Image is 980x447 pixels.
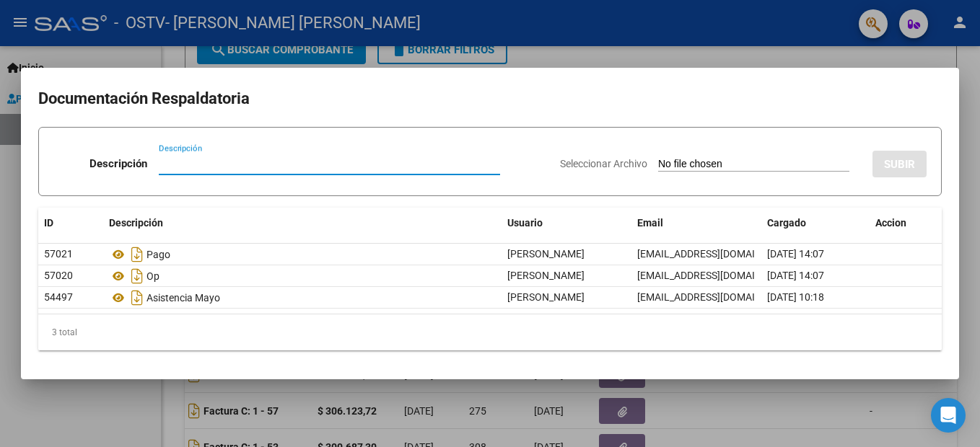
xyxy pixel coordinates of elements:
[44,217,53,229] span: ID
[767,248,824,260] span: [DATE] 14:07
[507,291,585,303] span: [PERSON_NAME]
[507,248,585,260] span: [PERSON_NAME]
[38,314,942,350] div: 3 total
[109,243,496,266] div: Pago
[637,270,797,281] span: [EMAIL_ADDRESS][DOMAIN_NAME]
[637,291,797,303] span: [EMAIL_ADDRESS][DOMAIN_NAME]
[884,158,915,171] span: SUBIR
[128,243,146,266] i: Descargar documento
[89,156,147,172] p: Descripción
[103,208,502,239] datatable-header-cell: Descripción
[870,208,942,239] datatable-header-cell: Accion
[109,217,163,229] span: Descripción
[507,217,543,229] span: Usuario
[109,286,496,309] div: Asistencia Mayo
[507,270,585,281] span: [PERSON_NAME]
[767,291,824,303] span: [DATE] 10:18
[931,398,966,433] div: Open Intercom Messenger
[38,85,942,112] h2: Documentación Respaldatoria
[637,248,797,260] span: [EMAIL_ADDRESS][DOMAIN_NAME]
[631,208,761,239] datatable-header-cell: Email
[872,151,927,177] button: SUBIR
[109,265,496,288] div: Op
[761,208,870,239] datatable-header-cell: Cargado
[44,248,73,260] span: 57021
[767,217,806,229] span: Cargado
[44,291,73,303] span: 54497
[38,208,103,239] datatable-header-cell: ID
[502,208,631,239] datatable-header-cell: Usuario
[128,286,146,309] i: Descargar documento
[767,270,824,281] span: [DATE] 14:07
[560,158,647,169] span: Seleccionar Archivo
[44,270,73,281] span: 57020
[128,265,146,288] i: Descargar documento
[875,217,906,229] span: Accion
[637,217,663,229] span: Email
